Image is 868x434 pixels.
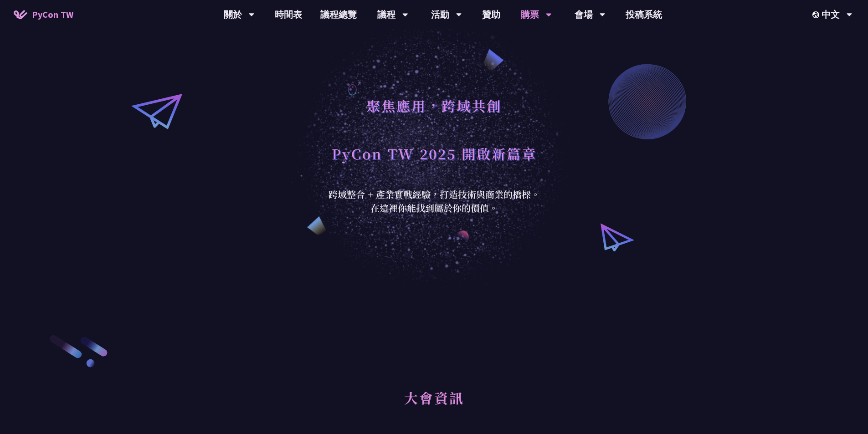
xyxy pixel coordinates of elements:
[332,140,537,167] h1: PyCon TW 2025 開啟新篇章
[14,10,27,19] img: Home icon of PyCon TW 2025
[5,3,82,26] a: PyCon TW
[32,8,73,21] span: PyCon TW
[323,188,546,215] div: 跨域整合 + 產業實戰經驗，打造技術與商業的橋樑。 在這裡你能找到屬於你的價值。
[812,11,822,18] img: Locale Icon
[148,379,720,429] h2: 大會資訊
[366,92,502,119] h1: 聚焦應用，跨域共創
